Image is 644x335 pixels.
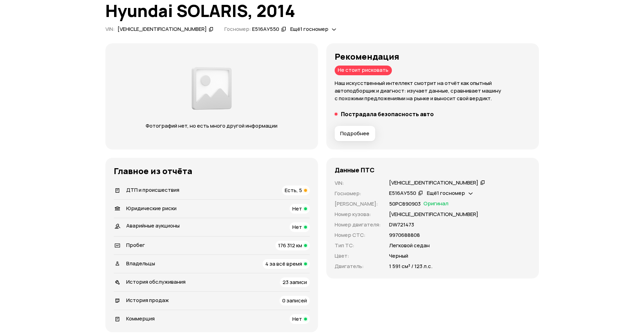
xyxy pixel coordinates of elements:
[389,252,408,260] p: Черный
[335,52,531,61] h3: Рекомендация
[335,263,381,270] p: Двигатель :
[335,190,381,197] p: Госномер :
[105,25,115,33] span: VIN :
[423,200,448,208] span: Оригинал
[335,242,381,249] p: Тип ТС :
[389,242,430,249] p: Легковой седан
[335,126,375,141] button: Подробнее
[335,252,381,260] p: Цвет :
[389,179,478,187] div: [VEHICLE_IDENTIFICATION_NUMBER]
[126,186,179,194] span: ДТП и происшествия
[389,231,420,239] p: 9970688808
[389,211,478,218] p: [VEHICLE_IDENTIFICATION_NUMBER]
[126,241,145,249] span: Пробег
[335,211,381,218] p: Номер кузова :
[427,189,465,197] span: Ещё 1 госномер
[126,260,155,267] span: Владельцы
[335,79,531,102] p: Наш искусственный интеллект смотрит на отчёт как опытный автоподборщик и диагност: изучает данные...
[114,166,310,176] h3: Главное из отчёта
[389,221,414,229] p: DW721473
[292,315,302,323] span: Нет
[126,205,177,212] span: Юридические риски
[340,130,369,137] span: Подробнее
[389,263,432,270] p: 1 591 см³ / 123 л.с.
[389,190,416,197] div: Е516АУ550
[335,66,392,75] div: Не стоит рисковать
[341,111,434,118] h5: Пострадала безопасность авто
[335,166,375,174] h4: Данные ПТС
[335,200,381,208] p: [PERSON_NAME] :
[252,26,279,33] div: Е516АУ550
[126,315,155,322] span: Коммерция
[335,221,381,229] p: Номер двигателя :
[283,278,307,286] span: 23 записи
[118,26,207,33] div: [VEHICLE_IDENTIFICATION_NUMBER]
[139,122,284,130] p: Фотографий нет, но есть много другой информации
[265,260,302,267] span: 4 за всё время
[389,200,421,208] p: 50РС890903
[126,297,169,304] span: История продаж
[282,297,307,304] span: 0 записей
[126,278,186,285] span: История обслуживания
[190,63,233,114] img: 2a3f492e8892fc00.png
[335,179,381,187] p: VIN :
[278,242,302,249] span: 176 312 км
[224,25,251,33] span: Госномер:
[126,222,180,229] span: Аварийные аукционы
[290,25,328,33] span: Ещё 1 госномер
[335,231,381,239] p: Номер СТС :
[292,205,302,212] span: Нет
[292,223,302,231] span: Нет
[105,1,539,20] h1: Hyundai SOLARIS, 2014
[285,187,302,194] span: Есть, 5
